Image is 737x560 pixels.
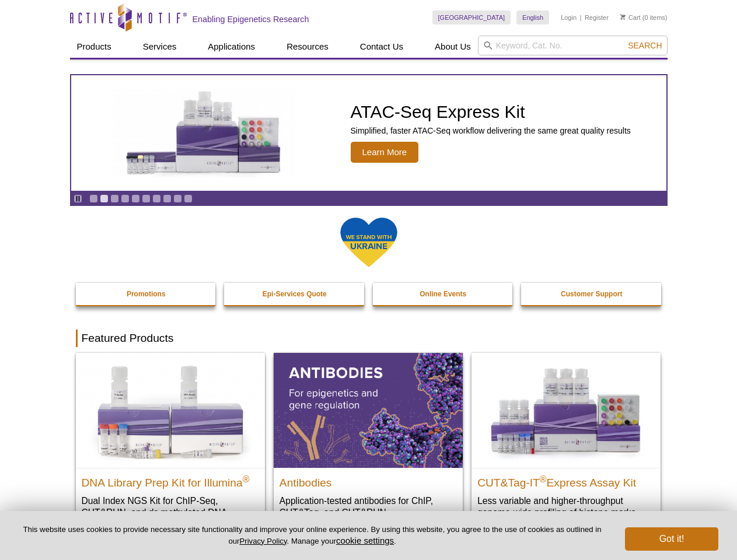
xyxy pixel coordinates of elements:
[239,537,287,545] a: Privacy Policy
[274,353,463,467] img: All Antibodies
[620,14,626,20] img: Your Cart
[89,194,98,203] a: Go to slide 1
[373,283,514,305] a: Online Events
[620,10,668,24] li: (0 items)
[82,471,259,489] h2: DNA Library Prep Kit for Illumina
[432,10,511,24] a: [GEOGRAPHIC_DATA]
[624,40,665,51] button: Search
[336,535,394,545] button: cookie settings
[471,353,661,530] a: CUT&Tag-IT® Express Assay Kit CUT&Tag-IT®Express Assay Kit Less variable and higher-throughput ge...
[620,13,641,22] a: Cart
[74,194,82,203] a: Toggle autoplay
[471,353,661,467] img: CUT&Tag-IT® Express Assay Kit
[428,36,478,58] a: About Us
[76,353,265,467] img: DNA Library Prep Kit for Illumina
[580,10,582,24] li: |
[540,474,547,484] sup: ®
[628,41,662,50] span: Search
[420,290,466,298] strong: Online Events
[82,495,259,530] p: Dual Index NGS Kit for ChIP-Seq, CUT&RUN, and ds methylated DNA assays.
[193,14,309,24] h2: Enabling Epigenetics Research
[477,495,655,519] p: Less variable and higher-throughput genome-wide profiling of histone marks​.
[136,36,184,58] a: Services
[100,194,109,203] a: Go to slide 2
[263,290,327,298] strong: Epi-Services Quote
[127,290,166,298] strong: Promotions
[516,10,549,24] a: English
[152,194,161,203] a: Go to slide 7
[70,36,118,58] a: Products
[353,36,410,58] a: Contact Us
[121,194,130,203] a: Go to slide 4
[561,290,622,298] strong: Customer Support
[76,330,662,347] h2: Featured Products
[561,13,577,22] a: Login
[184,194,193,203] a: Go to slide 10
[110,194,119,203] a: Go to slide 3
[243,474,250,484] sup: ®
[477,471,655,489] h2: CUT&Tag-IT Express Assay Kit
[280,495,457,519] p: Application-tested antibodies for ChIP, CUT&Tag, and CUT&RUN.
[19,524,606,547] p: This website uses cookies to provide necessary site functionality and improve your online experie...
[521,283,662,305] a: Customer Support
[173,194,182,203] a: Go to slide 9
[478,36,668,55] input: Keyword, Cat. No.
[224,283,365,305] a: Epi-Services Quote
[340,216,398,268] img: We Stand With Ukraine
[163,194,172,203] a: Go to slide 8
[274,353,463,530] a: All Antibodies Antibodies Application-tested antibodies for ChIP, CUT&Tag, and CUT&RUN.
[585,13,609,22] a: Register
[142,194,151,203] a: Go to slide 6
[280,471,457,489] h2: Antibodies
[76,353,265,541] a: DNA Library Prep Kit for Illumina DNA Library Prep Kit for Illumina® Dual Index NGS Kit for ChIP-...
[131,194,140,203] a: Go to slide 5
[280,36,336,58] a: Resources
[625,527,718,551] button: Got it!
[76,283,217,305] a: Promotions
[201,36,262,58] a: Applications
